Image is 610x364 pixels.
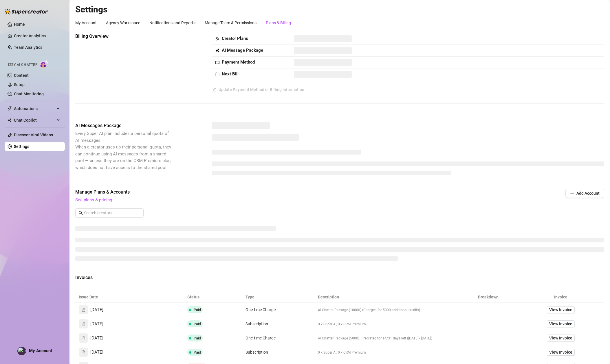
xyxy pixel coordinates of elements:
span: View Invoice [549,335,572,341]
td: 0 x Super AI, 0 x CRM Premium [314,345,459,359]
h2: Settings [75,4,604,15]
div: My Account [75,20,97,26]
span: Paid [194,308,201,312]
span: Every Super AI plan includes a personal quota of AI messages. When a creator uses up their person... [75,131,171,170]
span: Subscription [246,350,268,354]
a: Chat Monitoring [14,92,44,96]
span: [DATE] [90,321,103,328]
span: file-text [81,308,85,312]
span: Izzy AI Chatter [8,62,37,68]
span: View Invoice [549,349,572,355]
a: Team Analytics [14,45,42,50]
span: calendar [215,72,219,76]
span: Invoices [75,274,173,281]
span: Manage Plans & Accounts [75,189,526,196]
img: logo-BBDzfeDw.svg [5,9,48,14]
th: Status [184,291,242,303]
span: — Prorated for 14/31 days left ([DATE] - [DATE]) [359,336,432,340]
th: Breakdown [459,291,517,303]
a: Discover Viral Videos [14,133,53,137]
span: View Invoice [549,321,572,327]
span: thunderbolt [8,106,12,111]
th: Description [314,291,459,303]
a: View Invoice [547,335,575,341]
strong: AI Message Package [222,48,263,53]
a: View Invoice [547,320,575,327]
span: My Account [29,348,52,353]
span: Paid [194,336,201,340]
img: profilePics%2Fv1CHQChGNFRV1OQGy93GP737YiS2.jpeg [18,347,26,355]
a: See plans & pricing [75,197,112,203]
button: Update Payment Method or Billing Information [212,85,305,94]
span: file-text [81,350,85,354]
span: AI Chatter Package (5000) [318,336,359,340]
span: 0 x Super AI, 0 x CRM Premium [318,322,366,326]
span: Paid [194,350,201,354]
span: One-time Charge [246,336,276,340]
span: credit-card [215,60,219,64]
span: file-text [81,322,85,326]
span: One-time Charge [246,307,276,312]
img: AI Chatter [40,60,49,68]
button: Add Account [565,189,604,198]
a: Settings [14,144,29,149]
span: Chat Copilot [14,116,55,125]
span: View Invoice [549,307,572,313]
input: Search creators [84,210,135,216]
span: plus [570,191,574,195]
a: View Invoice [547,349,575,356]
span: [DATE] [90,349,103,356]
span: [DATE] [90,335,103,342]
strong: Creator Plans [222,36,248,41]
a: View Invoice [547,306,575,313]
span: team [215,37,219,41]
span: AI Chatter Package (10000) (Charged for 5000 additional credits) [318,308,420,312]
a: Home [14,22,25,27]
a: Content [14,73,29,78]
span: Paid [194,322,201,326]
div: Notifications and Reports [149,20,195,26]
strong: Payment Method [222,60,255,65]
th: Type [242,291,314,303]
span: [DATE] [90,307,103,313]
span: Billing Overview [75,33,173,40]
span: AI Messages Package [75,122,173,129]
strong: Next Bill [222,71,239,77]
th: Invoice [517,291,604,303]
div: Plans & Billing [266,20,291,26]
img: Chat Copilot [8,118,11,122]
a: Setup [14,82,25,87]
a: Creator Analytics [14,31,60,40]
div: Manage Team & Permissions [205,20,257,26]
span: Automations [14,104,55,113]
div: Agency Workspace [106,20,140,26]
span: Add Account [576,191,600,196]
span: Subscription [246,322,268,326]
span: search [79,211,83,215]
span: file-text [81,336,85,340]
span: 0 x Super AI, 0 x CRM Premium [318,350,366,354]
th: Issue Date [75,291,184,303]
td: 0 x Super AI, 0 x CRM Premium [314,317,459,331]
